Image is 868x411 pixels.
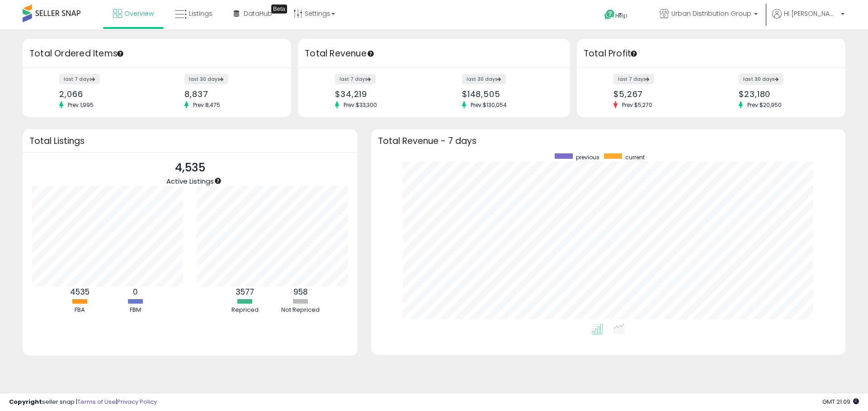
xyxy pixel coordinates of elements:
[739,89,830,99] div: $23,180
[625,153,645,161] span: current
[305,47,563,60] h3: Total Revenue
[133,286,138,297] b: 0
[462,89,554,99] div: $148,505
[77,397,116,406] a: Terms of Use
[218,306,272,314] div: Repriced
[9,398,157,406] div: seller snap | |
[597,2,645,29] a: Help
[613,74,654,84] label: last 7 days
[618,101,657,109] span: Prev: $5,270
[117,397,157,406] a: Privacy Policy
[274,306,328,314] div: Not Repriced
[339,101,382,109] span: Prev: $33,300
[244,9,272,18] span: DataHub
[9,397,42,406] strong: Copyright
[29,138,351,144] h3: Total Listings
[236,286,254,297] b: 3577
[615,12,627,19] span: Help
[52,306,107,314] div: FBA
[116,50,124,58] div: Tooltip anchor
[630,50,638,58] div: Tooltip anchor
[739,74,783,85] label: last 30 days
[70,286,90,297] b: 4535
[466,101,511,109] span: Prev: $130,054
[367,50,375,58] div: Tooltip anchor
[59,74,100,84] label: last 7 days
[189,9,212,18] span: Listings
[613,89,704,99] div: $5,267
[184,74,228,84] label: last 30 days
[822,397,859,406] span: 2025-09-8 21:09 GMT
[335,74,376,84] label: last 7 days
[772,9,844,29] a: Hi [PERSON_NAME]
[184,89,275,99] div: 8,837
[604,9,615,20] i: Get Help
[189,101,225,109] span: Prev: 8,475
[271,5,287,14] div: Tooltip anchor
[584,47,839,60] h3: Total Profit
[576,153,599,161] span: previous
[59,89,150,99] div: 2,066
[108,306,162,314] div: FBM
[166,176,214,186] span: Active Listings
[166,159,214,176] p: 4,535
[293,286,308,297] b: 958
[378,138,839,144] h3: Total Revenue - 7 days
[671,9,751,18] span: Urban Distribution Group
[462,74,506,84] label: last 30 days
[29,47,284,60] h3: Total Ordered Items
[214,177,222,185] div: Tooltip anchor
[784,9,838,18] span: Hi [PERSON_NAME]
[63,101,98,109] span: Prev: 1,995
[743,101,786,109] span: Prev: $20,950
[124,9,154,18] span: Overview
[335,89,427,99] div: $34,219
